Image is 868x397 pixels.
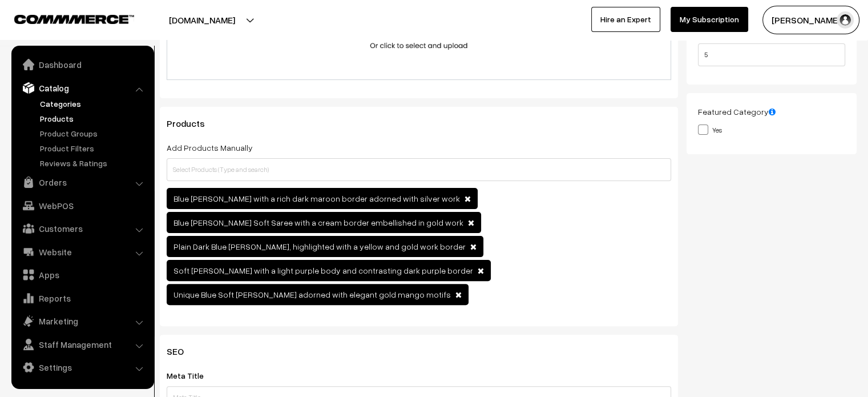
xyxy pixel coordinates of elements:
a: Customers [14,218,150,239]
a: Apps [14,264,150,285]
span: Plain Dark Blue [PERSON_NAME], highlighted with a yellow and gold work border [173,242,466,251]
label: Yes [698,123,722,135]
button: [DOMAIN_NAME] [129,6,275,34]
span: Blue [PERSON_NAME] Soft Saree with a cream border embellished in gold work [173,218,463,227]
button: [PERSON_NAME] [762,6,859,34]
a: Dashboard [14,54,150,75]
a: Marketing [14,311,150,331]
a: Staff Management [14,334,150,355]
a: Orders [14,172,150,193]
a: COMMMERCE [14,11,114,25]
span: Unique Blue Soft [PERSON_NAME] adorned with elegant gold mango motifs [173,290,451,299]
a: Products [37,113,150,125]
label: Add Products Manually [167,142,253,154]
a: Reviews & Ratings [37,157,150,169]
a: WebPOS [14,195,150,216]
a: Website [14,242,150,262]
input: Enter Number [698,43,845,66]
span: SEO [167,346,197,357]
a: Settings [14,357,150,378]
a: Product Groups [37,127,150,139]
a: Hire an Expert [591,7,660,32]
span: Blue [PERSON_NAME] with a rich dark maroon border adorned with silver work [173,194,460,203]
label: Meta Title [167,370,217,382]
span: Products [167,118,219,129]
a: Reports [14,288,150,308]
a: Product Filters [37,142,150,154]
label: Featured Category [698,106,776,118]
span: Soft [PERSON_NAME] with a light purple body and contrasting dark purple border [173,266,473,275]
a: Catalog [14,78,150,98]
a: My Subscription [671,7,748,32]
input: Select Products (Type and search) [167,158,671,181]
img: COMMMERCE [14,15,134,23]
a: Categories [37,98,150,110]
img: user [837,11,854,29]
